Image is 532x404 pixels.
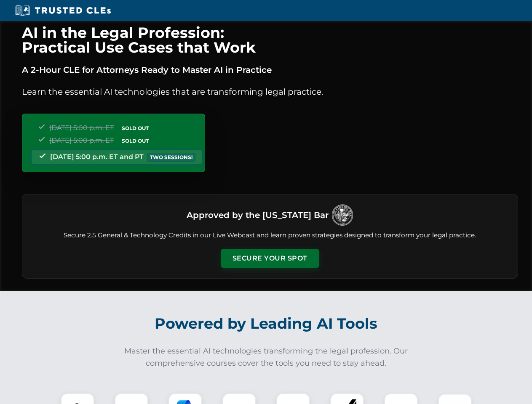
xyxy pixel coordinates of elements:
p: Master the essential AI technologies transforming the legal profession. Our comprehensive courses... [119,345,414,369]
span: [DATE] 5:00 p.m. ET [49,124,114,132]
span: SOLD OUT [119,124,152,133]
img: Trusted CLEs [13,4,113,17]
p: Learn the essential AI technologies that are transforming legal practice. [22,85,518,98]
img: Logo [332,205,353,226]
button: Secure Your Spot [221,249,319,268]
p: Secure 2.5 General & Technology Credits in our Live Webcast and learn proven strategies designed ... [32,231,508,240]
h1: AI in the Legal Profession: Practical Use Cases that Work [22,25,518,55]
h2: Powered by Leading AI Tools [33,309,500,338]
p: A 2-Hour CLE for Attorneys Ready to Master AI in Practice [22,63,518,77]
span: [DATE] 5:00 p.m. ET [49,136,114,144]
h3: Approved by the [US_STATE] Bar [187,207,329,223]
span: SOLD OUT [119,136,152,145]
